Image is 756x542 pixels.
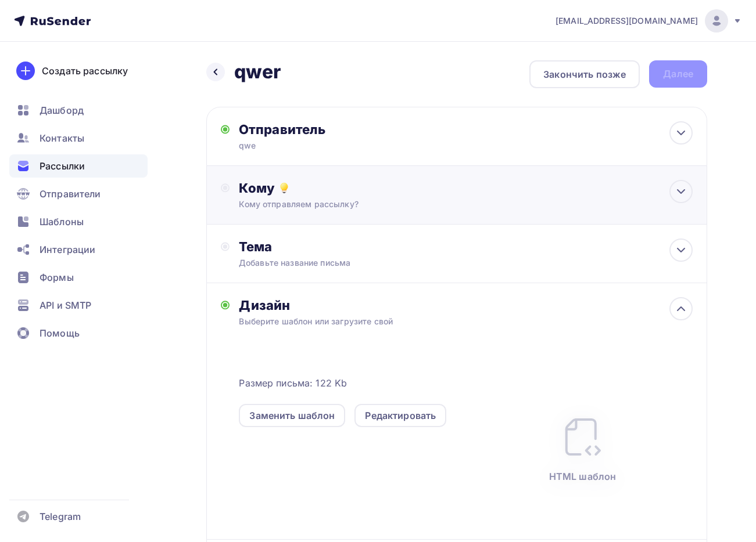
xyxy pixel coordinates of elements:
span: Отправители [40,187,101,201]
a: Шаблоны [9,210,148,233]
a: Формы [9,266,148,289]
div: Редактировать [365,409,436,422]
span: Шаблоны [40,215,84,229]
a: Рассылки [9,154,148,178]
span: API и SMTP [40,298,91,312]
a: Дашборд [9,99,148,122]
div: Тема [239,239,468,255]
a: Контакты [9,127,148,150]
div: Заменить шаблон [249,409,335,422]
div: qwe [239,140,465,151]
span: Рассылки [40,159,85,173]
div: Создать рассылку [42,64,128,78]
h2: qwer [234,60,281,84]
div: Выберите шаблон или загрузите свой [239,316,647,327]
div: Кому отправляем рассылку? [239,198,647,210]
span: HTML шаблон [549,469,617,483]
div: Закончить позже [543,67,626,81]
div: Дизайн [239,297,693,313]
span: Формы [40,270,74,284]
div: Отправитель [239,121,490,138]
a: Отправители [9,182,148,205]
span: Дашборд [40,103,84,117]
div: Добавьте название письма [239,257,446,269]
div: Кому [239,180,693,196]
span: [EMAIL_ADDRESS][DOMAIN_NAME] [556,15,698,27]
span: Помощь [40,326,80,340]
span: Контакты [40,131,84,145]
a: [EMAIL_ADDRESS][DOMAIN_NAME] [556,9,742,32]
span: Интеграции [40,243,95,256]
span: Telegram [40,510,81,523]
span: Размер письма: 122 Kb [239,376,347,390]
